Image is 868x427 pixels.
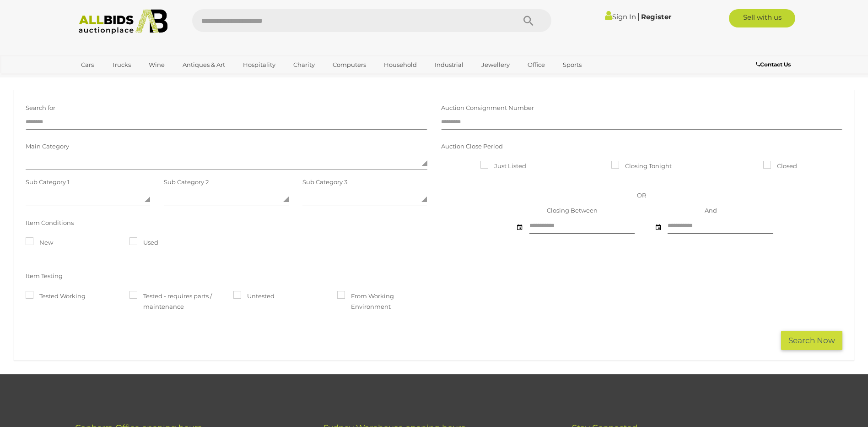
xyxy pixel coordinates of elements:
[441,103,534,113] label: Auction Consignment Number
[475,57,516,72] a: Jewellery
[637,11,640,22] span: |
[605,12,636,21] a: Sign In
[302,177,347,187] label: Sub Category 3
[641,12,671,21] a: Register
[26,177,70,187] label: Sub Category 1
[143,57,171,72] a: Wine
[26,237,53,248] label: New
[26,218,74,228] label: Item Conditions
[327,57,372,72] a: Computers
[756,60,793,70] a: Contact Us
[378,57,423,72] a: Household
[287,57,321,72] a: Charity
[74,9,173,34] img: Allbids.com.au
[705,205,717,216] label: And
[75,72,152,88] a: [GEOGRAPHIC_DATA]
[233,291,275,301] label: Untested
[26,291,86,301] label: Tested Working
[177,57,231,72] a: Antiques & Art
[611,161,672,171] label: Closing Tonight
[781,331,842,350] button: Search Now
[756,61,791,68] b: Contact Us
[441,141,503,152] label: Auction Close Period
[26,103,55,113] label: Search for
[106,57,137,72] a: Trucks
[480,161,526,171] label: Just Listed
[547,205,598,216] label: Closing Between
[637,190,646,201] label: OR
[129,237,158,248] label: Used
[26,141,69,152] label: Main Category
[237,57,281,72] a: Hospitality
[337,291,427,312] label: From Working Environment
[164,177,209,187] label: Sub Category 2
[506,9,551,32] button: Search
[557,57,588,72] a: Sports
[429,57,469,72] a: Industrial
[763,161,797,171] label: Closed
[75,57,100,72] a: Cars
[522,57,551,72] a: Office
[129,291,220,312] label: Tested - requires parts / maintenance
[729,9,795,27] a: Sell with us
[26,271,63,281] label: Item Testing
